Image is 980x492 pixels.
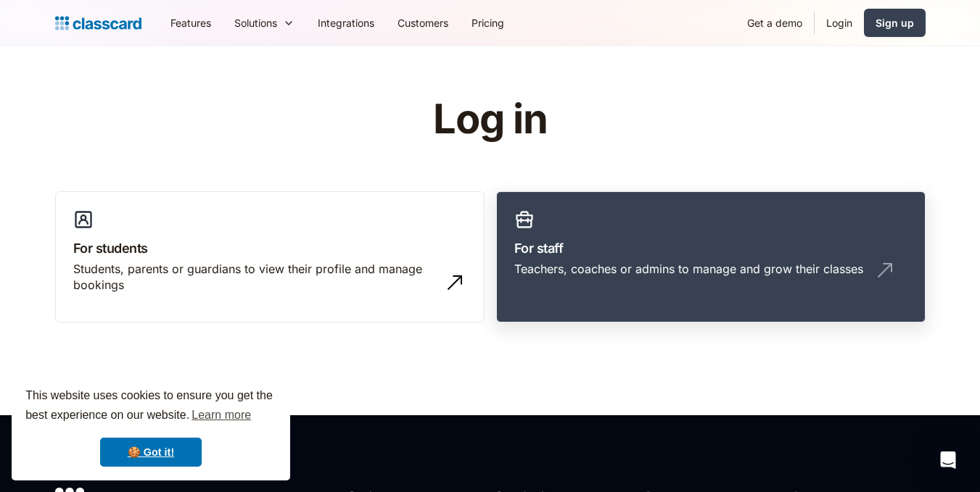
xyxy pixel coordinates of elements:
a: learn more about cookies [189,404,253,426]
a: Customers [386,7,460,39]
div: Solutions [234,15,277,30]
a: Sign up [864,9,926,37]
a: For studentsStudents, parents or guardians to view their profile and manage bookings [55,191,485,323]
a: For staffTeachers, coaches or admins to manage and grow their classes [496,191,926,323]
h3: For staff [514,238,907,258]
div: Sign up [876,15,914,30]
a: dismiss cookie message [100,438,202,467]
div: Solutions [223,7,306,39]
h3: For students [73,238,466,258]
span: This website uses cookies to ensure you get the best experience on our website. [25,387,276,426]
a: Login [815,7,864,39]
div: Teachers, coaches or admins to manage and grow their classes [514,261,863,277]
a: Logo [55,13,141,33]
a: Features [159,7,223,39]
a: Pricing [460,7,516,39]
h1: Log in [260,97,720,142]
div: cookieconsent [12,373,290,480]
div: Open Intercom Messenger [931,443,965,478]
a: Integrations [306,7,386,39]
a: Get a demo [736,7,814,39]
div: Students, parents or guardians to view their profile and manage bookings [73,261,437,293]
